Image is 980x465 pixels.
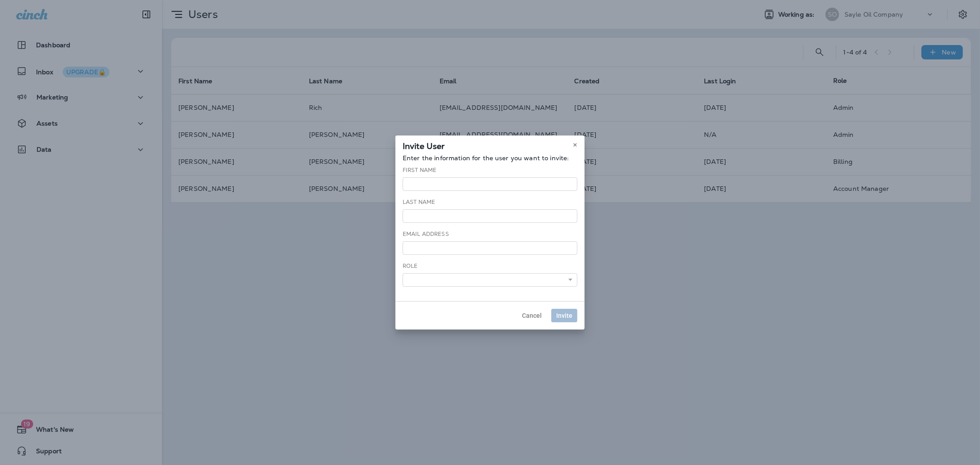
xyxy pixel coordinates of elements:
p: Enter the information for the user you want to invite: [403,154,577,162]
label: Email Address [403,230,449,238]
span: Invite [556,312,572,319]
span: Cancel [522,312,542,319]
div: Invite User [395,135,585,154]
label: Role [403,262,418,270]
button: Cancel [517,309,547,322]
button: Invite [551,309,577,322]
label: First Name [403,167,436,174]
label: Last Name [403,199,435,206]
